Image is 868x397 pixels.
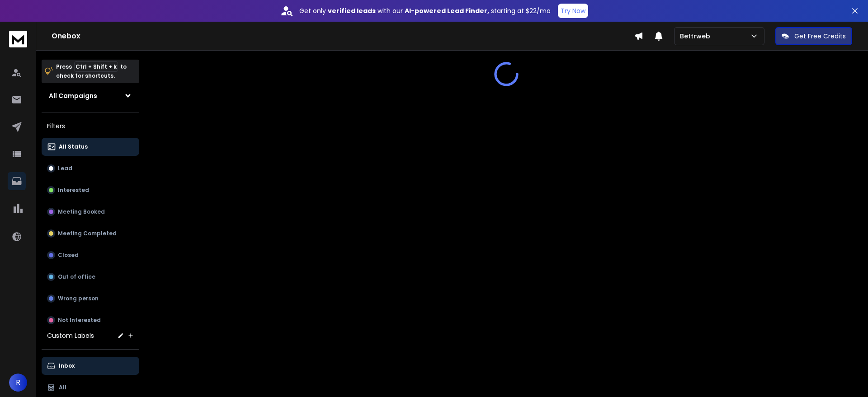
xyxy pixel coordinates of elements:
img: logo [9,31,27,47]
button: R [9,374,27,392]
p: Lead [58,165,72,172]
button: Meeting Completed [42,224,139,243]
h3: Custom Labels [47,331,94,340]
p: All [59,384,66,391]
button: Out of office [42,268,139,286]
p: Meeting Booked [58,208,105,215]
p: Interested [58,187,89,194]
p: Wrong person [58,295,99,302]
button: Lead [42,159,139,177]
button: Meeting Booked [42,203,139,221]
h1: Onebox [52,31,634,42]
button: Closed [42,246,139,264]
p: Get only with our starting at $22/mo [299,6,551,15]
button: Interested [42,181,139,199]
h3: Filters [42,120,139,132]
button: Get Free Credits [775,27,852,45]
p: Inbox [59,362,75,369]
button: Inbox [42,357,139,375]
button: Not Interested [42,311,139,329]
p: Bettrweb [680,32,714,41]
strong: AI-powered Lead Finder, [405,6,489,15]
p: Try Now [561,6,585,15]
button: All Campaigns [42,87,139,105]
strong: verified leads [328,6,376,15]
span: Ctrl + Shift + k [74,61,118,72]
p: Get Free Credits [794,32,846,41]
button: All [42,378,139,397]
p: All Status [59,143,88,150]
button: All Status [42,138,139,156]
p: Meeting Completed [58,230,117,237]
p: Press to check for shortcuts. [56,62,127,80]
p: Closed [58,252,79,259]
h1: All Campaigns [49,91,97,100]
button: Try Now [558,4,588,18]
p: Out of office [58,273,95,280]
button: Wrong person [42,290,139,308]
p: Not Interested [58,317,101,324]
